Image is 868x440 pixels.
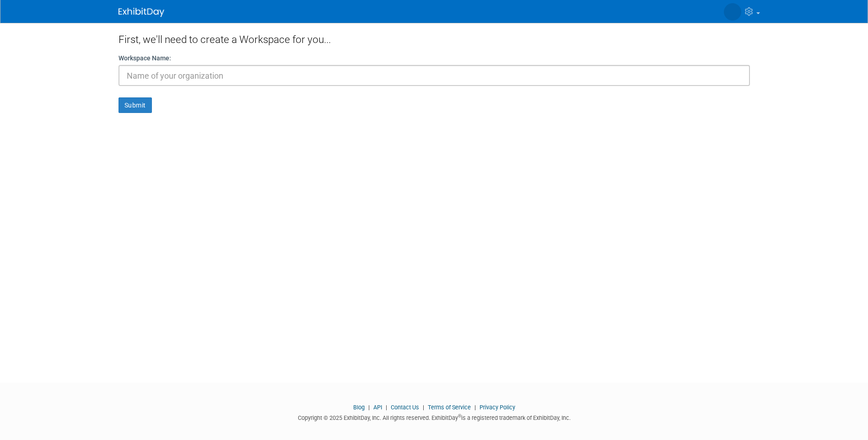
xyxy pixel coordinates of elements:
[480,404,515,411] a: Privacy Policy
[119,97,152,113] button: Submit
[119,8,164,17] img: ExhibitDay
[458,413,461,419] sup: ®
[383,404,389,411] span: |
[366,404,372,411] span: |
[119,65,750,86] input: Name of your organization
[353,404,365,411] a: Blog
[391,404,419,411] a: Contact Us
[428,404,471,411] a: Terms of Service
[421,404,426,411] span: |
[373,404,382,411] a: API
[724,3,741,21] img: Brittany -Zane Wedding Co
[472,404,478,411] span: |
[119,54,171,63] label: Workspace Name:
[119,23,750,54] div: First, we'll need to create a Workspace for you...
